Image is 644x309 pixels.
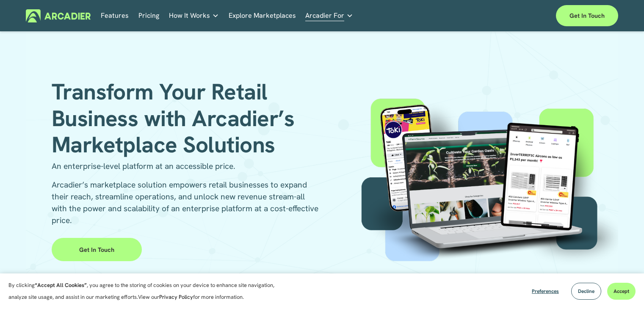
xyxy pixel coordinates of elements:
[578,288,594,295] span: Decline
[52,160,322,172] p: An enterprise-level platform at an accessible price.
[556,5,618,26] a: Get in touch
[52,79,345,158] h1: Transform Your Retail Business with Arcadier’s Marketplace Solutions
[305,10,344,22] span: Arcadier For
[169,9,219,22] a: folder dropdown
[159,293,193,301] a: Privacy Policy
[169,10,210,22] span: How It Works
[8,279,284,303] p: By clicking , you agree to the storing of cookies on your device to enhance site navigation, anal...
[138,9,159,22] a: Pricing
[26,9,91,22] img: Arcadier
[52,238,142,261] a: Get in Touch
[35,281,87,289] strong: “Accept All Cookies”
[532,288,559,295] span: Preferences
[52,179,322,226] p: Arcadier’s marketplace solution empowers retail businesses to expand their reach, streamline oper...
[571,283,601,300] button: Decline
[305,9,353,22] a: folder dropdown
[607,283,636,300] button: Accept
[101,9,129,22] a: Features
[525,283,565,300] button: Preferences
[614,288,629,295] span: Accept
[229,9,296,22] a: Explore Marketplaces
